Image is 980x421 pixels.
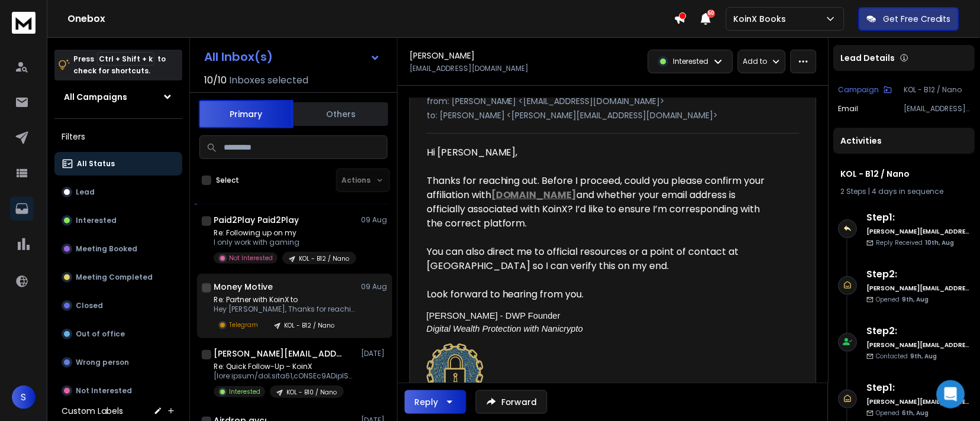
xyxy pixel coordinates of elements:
[361,349,388,358] p: [DATE]
[67,12,674,26] h1: Onebox
[841,187,968,196] div: |
[76,329,125,339] p: Out of office
[284,321,334,330] p: KOL - B12 / Nano
[76,216,117,225] p: Interested
[834,128,975,154] div: Activities
[214,348,344,360] h1: [PERSON_NAME][EMAIL_ADDRESS][DOMAIN_NAME]
[876,238,955,247] p: Reply Received
[73,53,166,77] p: Press to check for shortcuts.
[410,50,475,61] h1: [PERSON_NAME]
[937,380,965,409] div: Open Intercom Messenger
[12,12,36,34] img: logo
[427,344,483,400] img: AIorK4wyLa2SjfouVcIBm68WBlNuwcMBAW-5dwWP0aWtH3L1CsU6V7Em3vkRyenBMru4sAy6c9j0MEgLRhfN
[54,294,182,318] button: Closed
[867,267,971,281] h6: Step 2 :
[876,295,929,304] p: Opened
[361,215,388,225] p: 09 Aug
[867,284,971,293] h6: [PERSON_NAME][EMAIL_ADDRESS][DOMAIN_NAME]
[841,186,867,196] span: 2 Steps
[54,209,182,232] button: Interested
[867,341,971,349] h6: [PERSON_NAME][EMAIL_ADDRESS][DOMAIN_NAME]
[904,104,971,114] p: [EMAIL_ADDRESS][DOMAIN_NAME]
[926,238,955,247] span: 10th, Aug
[867,227,971,236] h6: [PERSON_NAME][EMAIL_ADDRESS][DOMAIN_NAME]
[76,358,129,367] p: Wrong person
[902,409,929,417] span: 6th, Aug
[54,322,182,346] button: Out of office
[216,176,239,185] label: Select
[214,238,356,247] p: I only work with gaming
[841,52,895,64] p: Lead Details
[904,85,971,95] p: KOL - B12 / Nano
[414,396,438,408] div: Reply
[62,405,123,417] h3: Custom Labels
[214,371,356,381] p: [lore:ipsum/dol;sita61,cONSEc9ADipISCINGElITsEDDOeIUSM3TEMPORINC1UtLABOREETD0MAgn5a3ENIMADmIN4VEN...
[427,95,800,107] p: from: [PERSON_NAME] <[EMAIL_ADDRESS][DOMAIN_NAME]>
[195,45,390,69] button: All Inbox(s)
[867,397,971,406] h6: [PERSON_NAME][EMAIL_ADDRESS][DOMAIN_NAME]
[839,85,879,95] p: Campaign
[76,301,103,310] p: Closed
[54,237,182,261] button: Meeting Booked
[427,145,772,160] p: Hi [PERSON_NAME],
[229,254,273,263] p: Not Interested
[743,57,768,66] p: Add to
[876,409,929,417] p: Opened
[229,73,308,88] h3: Inboxes selected
[204,51,273,63] h1: All Inbox(s)
[707,9,715,18] span: 50
[361,282,388,292] p: 09 Aug
[427,287,772,302] p: Look forward to hearing from you.
[839,104,859,114] p: Email
[54,379,182,403] button: Not Interested
[76,244,137,254] p: Meeting Booked
[405,390,466,414] button: Reply
[76,386,132,396] p: Not Interested
[872,186,944,196] span: 4 days in sequence
[294,101,388,127] button: Others
[12,386,36,409] button: S
[54,128,182,145] h3: Filters
[427,324,583,333] span: Digital Wealth Protection with Nanicrypto
[214,228,356,238] p: Re: Following up on my
[902,295,929,304] span: 9th, Aug
[410,64,529,73] p: [EMAIL_ADDRESS][DOMAIN_NAME]
[867,210,971,225] h6: Step 1 :
[229,320,258,329] p: Telegram
[54,351,182,374] button: Wrong person
[299,254,349,263] p: KOL - B12 / Nano
[76,273,153,282] p: Meeting Completed
[77,159,115,169] p: All Status
[214,295,356,305] p: Re: Partner with KoinX to
[673,57,709,66] p: Interested
[97,52,154,66] span: Ctrl + Shift + k
[427,245,772,273] p: You can also direct me to official resources or a point of contact at [GEOGRAPHIC_DATA] so I can ...
[841,168,968,180] h1: KOL - B12 / Nano
[476,390,547,414] button: Forward
[54,152,182,176] button: All Status
[491,188,577,202] a: [DOMAIN_NAME]
[214,305,356,314] p: Hey [PERSON_NAME], Thanks for reaching
[427,174,772,231] p: Thanks for reaching out. Before I proceed, could you please confirm your affiliation with and whe...
[839,85,892,95] button: Campaign
[867,381,971,395] h6: Step 1 :
[204,73,227,88] span: 10 / 10
[427,311,560,320] span: [PERSON_NAME] - DWP Founder
[867,324,971,338] h6: Step 2 :
[54,85,182,109] button: All Campaigns
[427,109,800,121] p: to: [PERSON_NAME] <[PERSON_NAME][EMAIL_ADDRESS][DOMAIN_NAME]>
[911,352,937,361] span: 9th, Aug
[859,7,959,31] button: Get Free Credits
[884,13,951,25] p: Get Free Credits
[734,13,791,25] p: KoinX Books
[76,187,95,197] p: Lead
[214,362,356,371] p: Re: Quick Follow-Up – KoinX
[214,214,299,226] h1: Paid2Play Paid2Play
[229,387,260,396] p: Interested
[64,91,127,103] h1: All Campaigns
[199,100,294,128] button: Primary
[286,388,337,397] p: KOL - B10 / Nano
